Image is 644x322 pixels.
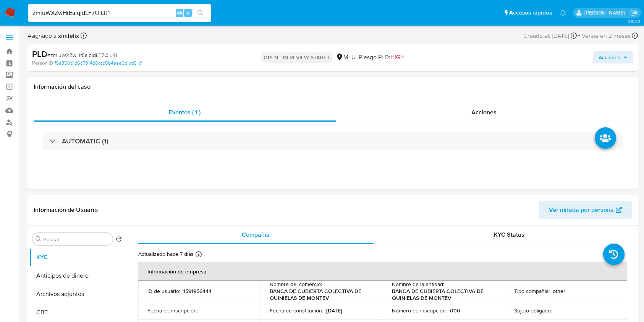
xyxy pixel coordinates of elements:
div: MLU [336,53,356,62]
span: - [578,31,580,41]
p: OPEN - IN REVIEW STAGE I [261,52,333,63]
p: Nombre de la entidad : [392,281,444,288]
span: Alt [176,9,183,16]
button: Ver mirada por persona [539,201,632,219]
b: PLD [32,48,47,60]
p: BANCA DE CUBIERTA COLECTIVA DE QUINIELAS DE MONTEV [270,288,371,301]
p: 1591956444 [183,288,212,294]
span: KYC Status [494,230,524,239]
button: search-icon [193,8,208,18]
span: Riesgo PLD: [359,53,405,62]
button: Acciones [593,51,633,63]
span: s [187,9,189,16]
b: ximfelix [57,31,79,40]
p: BANCA DE CUBIERTA COLECTIVA DE QUINIELAS DE MONTEV [392,288,493,301]
h1: Información del caso [34,83,632,91]
button: Buscar [36,236,42,242]
p: 000 [450,307,460,314]
span: HIGH [390,53,405,62]
button: Anticipos de dinero [29,267,125,285]
input: Buscar [43,236,110,243]
h3: AUTOMATIC (1) [62,137,108,145]
p: ID de usuario : [147,288,180,294]
span: Accesos rápidos [509,9,552,17]
p: Número de inscripción : [392,307,447,314]
button: Volver al orden por defecto [116,236,122,244]
span: Compañía [242,230,270,239]
b: Person ID [32,60,53,67]
p: [DATE] [326,307,342,314]
button: KYC [29,248,125,267]
a: Salir [630,9,638,17]
button: CBT [29,303,125,322]
th: Información de empresa [138,262,627,281]
span: Asignado a [28,32,79,40]
input: Buscar usuario o caso... [28,8,211,18]
span: Vence en 2 meses [582,32,631,40]
span: # zmluWXZwHrEaIqjdLF7OiLR1 [47,51,117,59]
p: Tipo compañía : [514,288,550,294]
p: - [201,307,202,314]
span: Acciones [599,51,620,63]
p: Sujeto obligado : [514,307,552,314]
p: Fecha de inscripción : [147,307,198,314]
h1: Información de Usuario [34,206,98,214]
span: Eventos ( 1 ) [169,108,201,117]
span: Acciones [471,108,497,117]
button: Archivos adjuntos [29,285,125,303]
p: other [553,288,565,294]
p: ximena.felix@mercadolibre.com [584,9,628,16]
a: Notificaciones [560,10,566,16]
p: Nombre del comercio : [270,281,322,288]
p: - [555,307,557,314]
span: Ver mirada por persona [549,201,614,219]
p: Fecha de constitución : [270,307,323,314]
div: AUTOMATIC (1) [43,132,623,150]
p: Actualizado hace 7 días [138,250,194,258]
a: f9a350b1d6c7914d8ccb5b4eee6d1cd6 [55,60,142,67]
div: Creado el: [DATE] [523,31,577,41]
